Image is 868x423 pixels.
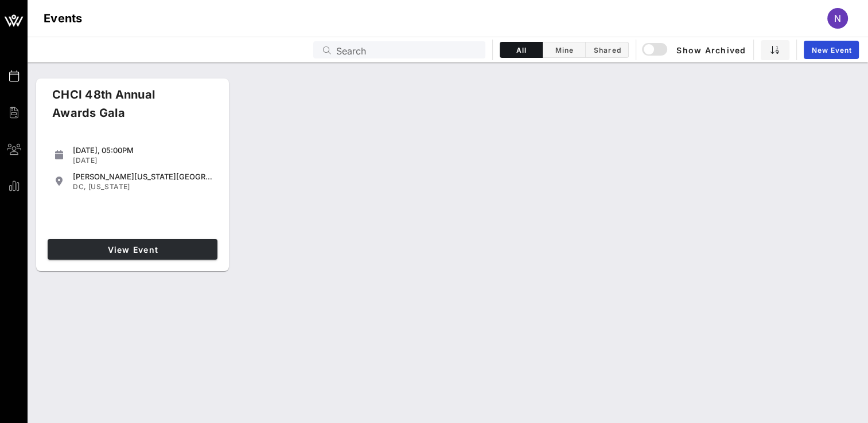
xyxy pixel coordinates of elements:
span: Show Archived [644,43,746,57]
button: All [500,42,543,58]
span: Mine [550,46,578,54]
div: [PERSON_NAME][US_STATE][GEOGRAPHIC_DATA] [73,172,213,181]
span: All [507,46,535,54]
span: [US_STATE] [88,182,130,191]
div: [DATE] [73,156,213,165]
button: Show Archived [643,40,746,60]
a: View Event [48,239,217,260]
h1: Events [44,9,83,28]
button: Shared [586,42,629,58]
span: N [834,13,841,24]
div: N [827,8,848,29]
span: View Event [52,245,213,254]
button: Mine [543,42,586,58]
a: New Event [804,41,859,59]
span: DC, [73,182,86,191]
div: [DATE], 05:00PM [73,146,213,155]
span: New Event [811,46,852,54]
span: Shared [593,46,621,54]
div: CHCI 48th Annual Awards Gala [43,85,205,131]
